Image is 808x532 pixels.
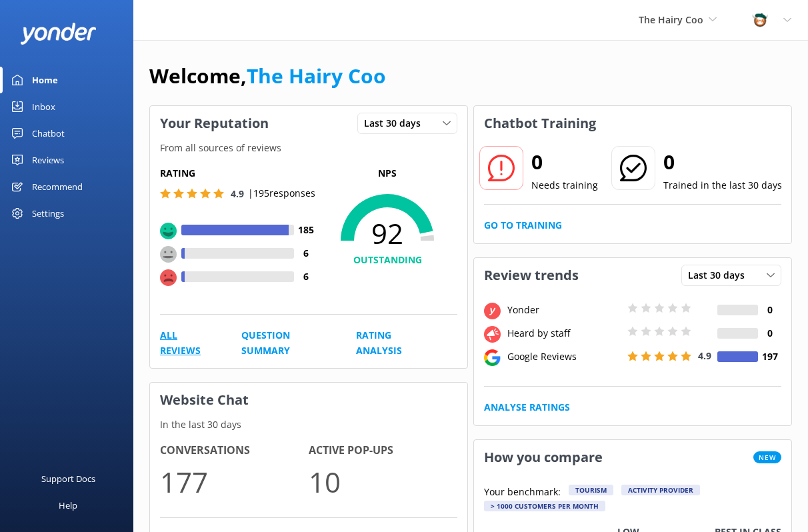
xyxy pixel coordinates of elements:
div: Recommend [32,173,83,200]
div: Google Reviews [504,349,624,364]
h4: Active Pop-ups [309,442,457,459]
span: 92 [317,217,457,250]
h3: Website Chat [150,383,467,417]
p: Needs training [531,178,598,193]
span: The Hairy Coo [639,13,703,26]
h4: 0 [758,303,781,317]
div: Inbox [32,93,55,120]
a: Rating Analysis [356,328,427,358]
p: In the last 30 days [150,417,467,432]
p: 177 [160,459,309,504]
h4: 197 [758,349,781,364]
div: Tourism [569,485,613,495]
div: Activity Provider [621,485,700,495]
img: 457-1738239164.png [750,10,770,30]
p: Trained in the last 30 days [663,178,782,193]
div: Home [32,67,58,93]
h2: 0 [531,146,598,178]
h1: Welcome, [149,60,386,92]
span: Last 30 days [688,268,753,283]
h4: 185 [294,223,317,237]
a: Analyse Ratings [484,400,570,415]
h3: How you compare [474,440,613,475]
h3: Your Reputation [150,106,279,141]
h4: 0 [758,326,781,341]
div: Reviews [32,147,64,173]
div: Support Docs [41,465,95,492]
h4: OUTSTANDING [317,253,457,267]
h4: 6 [294,269,317,284]
span: New [753,451,781,463]
div: Settings [32,200,64,227]
div: Heard by staff [504,326,624,341]
h3: Review trends [474,258,589,293]
span: 4.9 [698,349,711,362]
div: Yonder [504,303,624,317]
p: 10 [309,459,457,504]
a: Go to Training [484,218,562,233]
a: The Hairy Coo [247,62,386,89]
p: Your benchmark: [484,485,561,501]
span: 4.9 [231,187,244,200]
p: From all sources of reviews [150,141,467,155]
img: yonder-white-logo.png [20,23,97,45]
div: Chatbot [32,120,65,147]
a: All Reviews [160,328,211,358]
div: Help [59,492,77,519]
h4: 6 [294,246,317,261]
p: | 195 responses [248,186,315,201]
a: Question Summary [241,328,326,358]
p: NPS [317,166,457,181]
h5: Rating [160,166,317,181]
h4: Conversations [160,442,309,459]
div: > 1000 customers per month [484,501,605,511]
h3: Chatbot Training [474,106,606,141]
span: Last 30 days [364,116,429,131]
h2: 0 [663,146,782,178]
